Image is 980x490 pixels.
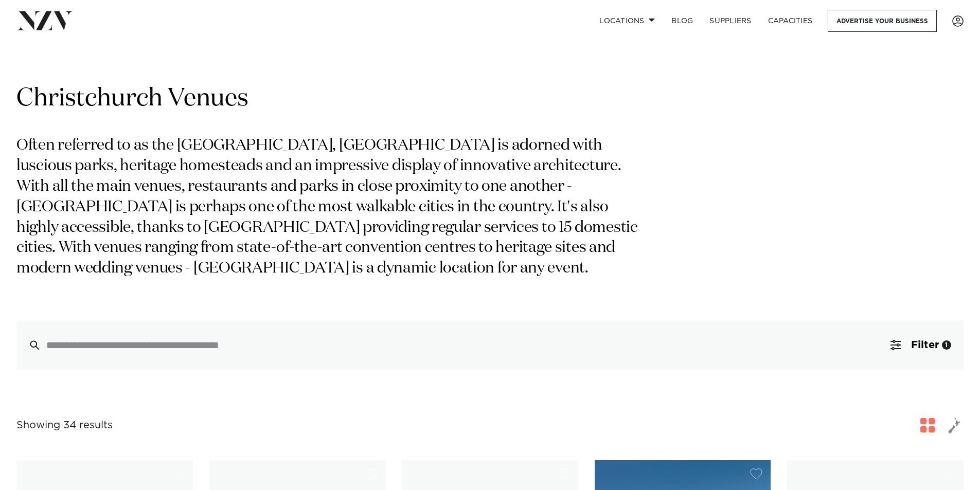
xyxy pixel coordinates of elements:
a: Locations [591,10,663,32]
button: Filter1 [878,320,964,370]
p: Often referred to as the [GEOGRAPHIC_DATA], [GEOGRAPHIC_DATA] is adorned with luscious parks, her... [16,136,652,279]
a: Advertise your business [828,10,937,32]
a: BLOG [663,10,701,32]
span: Filter [911,340,939,350]
h1: Christchurch Venues [16,83,964,115]
div: Showing 34 results [16,418,113,433]
img: nzv-logo.png [16,11,73,30]
a: SUPPLIERS [701,10,759,32]
a: Capacities [760,10,821,32]
div: 1 [942,340,951,350]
